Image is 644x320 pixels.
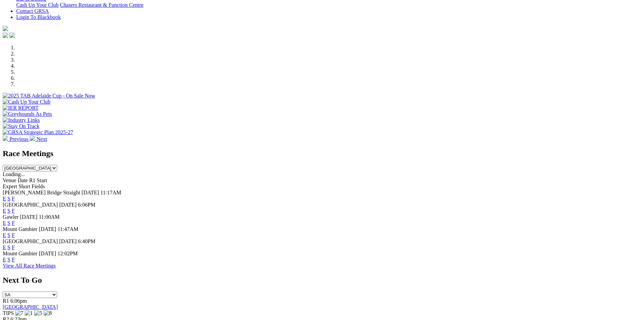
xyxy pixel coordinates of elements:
[16,14,61,20] a: Login To Blackbook
[7,196,10,201] a: S
[3,263,56,269] a: View All Race Meetings
[3,232,6,238] a: E
[3,208,6,214] a: E
[39,226,56,232] span: [DATE]
[3,226,38,232] span: Mount Gambier
[9,33,15,38] img: twitter.svg
[57,251,78,256] span: 12:02PM
[7,244,10,250] a: S
[3,251,38,256] span: Mount Gambier
[81,190,99,195] span: [DATE]
[59,202,77,208] span: [DATE]
[3,135,8,141] img: chevron-left-pager-white.svg
[3,149,641,158] h2: Race Meetings
[37,136,47,142] span: Next
[3,184,17,189] span: Expert
[3,93,95,99] img: 2025 TAB Adelaide Cup - On Sale Now
[3,99,50,105] img: Cash Up Your Club
[39,251,56,256] span: [DATE]
[3,298,9,304] span: R1
[3,177,16,183] span: Venue
[16,2,58,8] a: Cash Up Your Club
[19,184,30,189] span: Short
[10,298,27,304] span: 6:06pm
[3,276,641,285] h2: Next To Go
[3,117,40,123] img: Industry Links
[31,184,45,189] span: Fields
[3,257,6,262] a: E
[9,136,28,142] span: Previous
[30,136,47,142] a: Next
[7,220,10,226] a: S
[3,123,39,129] img: Stay On Track
[44,310,52,316] img: 8
[34,310,42,316] img: 5
[18,177,28,183] span: Date
[12,232,15,238] a: F
[3,33,8,38] img: facebook.svg
[3,111,52,117] img: Greyhounds As Pets
[3,171,25,177] span: Loading...
[3,105,39,111] img: IER REPORT
[3,244,6,250] a: E
[3,310,14,316] span: TIPS
[60,2,143,8] a: Chasers Restaurant & Function Centre
[12,257,15,262] a: F
[57,226,78,232] span: 11:47AM
[29,177,47,183] span: R1 Start
[7,232,10,238] a: S
[12,208,15,214] a: F
[12,244,15,250] a: F
[59,238,77,244] span: [DATE]
[3,136,30,142] a: Previous
[100,190,121,195] span: 11:17AM
[7,257,10,262] a: S
[25,310,33,316] img: 1
[7,208,10,214] a: S
[78,202,96,208] span: 6:06PM
[3,129,73,135] img: GRSA Strategic Plan 2025-27
[15,310,23,316] img: 7
[39,214,60,220] span: 11:00AM
[30,135,35,141] img: chevron-right-pager-white.svg
[3,26,8,31] img: logo-grsa-white.png
[3,304,58,310] a: [GEOGRAPHIC_DATA]
[16,8,49,14] a: Contact GRSA
[3,214,19,220] span: Gawler
[3,190,80,195] span: [PERSON_NAME] Bridge Straight
[3,202,58,208] span: [GEOGRAPHIC_DATA]
[16,2,641,8] div: Bar & Dining
[12,220,15,226] a: F
[20,214,38,220] span: [DATE]
[78,238,96,244] span: 6:40PM
[3,238,58,244] span: [GEOGRAPHIC_DATA]
[3,220,6,226] a: E
[12,196,15,201] a: F
[3,196,6,201] a: E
